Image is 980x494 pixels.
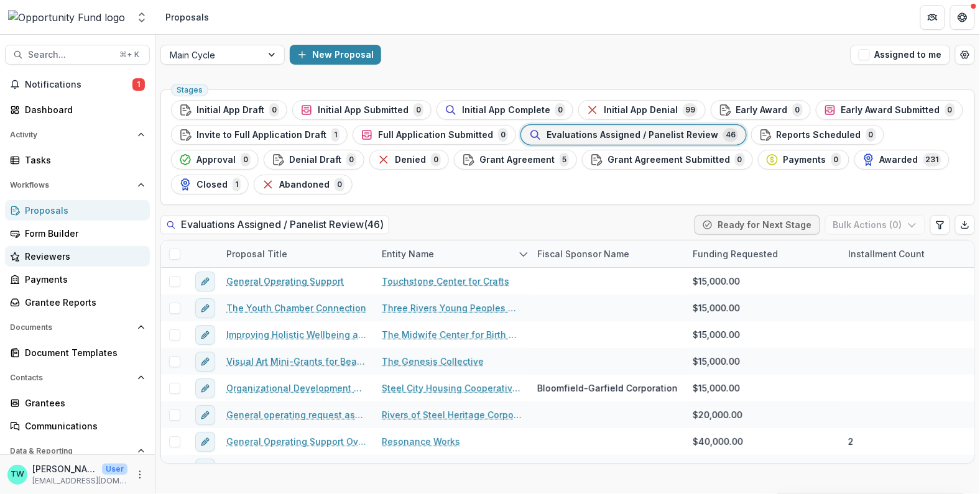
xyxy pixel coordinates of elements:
[5,416,150,436] a: Communications
[226,355,367,368] a: Visual Art Mini-Grants for Beaver County Artists
[279,180,330,190] span: Abandoned
[335,178,344,191] span: 0
[318,105,409,116] span: Initial App Submitted
[685,247,785,260] div: Funding Requested
[695,215,820,235] button: Ready for Next Stage
[537,382,678,395] span: Bloomfield-Garfield Corporation
[25,103,140,116] div: Dashboard
[555,103,565,117] span: 0
[693,382,740,395] span: $15,000.00
[382,408,522,421] a: Rivers of Steel Heritage Corporation
[693,408,742,421] span: $20,000.00
[693,355,740,368] span: $15,000.00
[5,125,150,145] button: Open Activity
[955,45,975,65] button: Open table manager
[923,153,941,167] span: 231
[735,153,745,167] span: 0
[454,150,577,170] button: Grant Agreement5
[758,150,849,170] button: Payments0
[578,100,706,120] button: Initial App Denial99
[950,5,975,30] button: Get Help
[32,475,127,487] p: [EMAIL_ADDRESS][DOMAIN_NAME]
[196,105,264,116] span: Initial App Draft
[195,405,215,425] button: edit
[825,215,925,235] button: Bulk Actions (0)
[226,462,344,475] a: General Operating Support
[693,328,740,341] span: $15,000.00
[816,100,963,120] button: Early Award Submitted0
[930,215,950,235] button: Edit table settings
[582,150,753,170] button: Grant Agreement Submitted0
[171,150,259,170] button: Approval0
[10,323,132,332] span: Documents
[171,100,287,120] button: Initial App Draft0
[920,5,945,30] button: Partners
[437,100,573,120] button: Initial App Complete0
[25,419,140,432] div: Communications
[290,45,381,65] button: New Proposal
[196,130,326,140] span: Invite to Full Application Draft
[226,328,367,341] a: Improving Holistic Wellbeing and Addressing Barriers to Reproductive Care
[5,441,150,461] button: Open Data & Reporting
[5,342,150,363] a: Document Templates
[28,50,112,60] span: Search...
[219,240,374,267] div: Proposal Title
[395,155,426,165] span: Denied
[880,155,918,165] span: Awarded
[374,247,441,260] div: Entity Name
[519,249,529,259] svg: sorted descending
[560,153,569,167] span: 5
[196,155,236,165] span: Approval
[382,355,484,368] a: The Genesis Collective
[10,373,132,382] span: Contacts
[414,103,423,117] span: 0
[5,223,150,244] a: Form Builder
[226,382,367,395] a: Organizational Development Support
[117,48,142,62] div: ⌘ + K
[171,175,249,194] button: Closed1
[793,103,803,117] span: 0
[5,150,150,170] a: Tasks
[32,462,97,475] p: [PERSON_NAME]
[498,128,508,142] span: 0
[608,155,730,165] span: Grant Agreement Submitted
[382,275,509,288] a: Touchstone Center for Crafts
[530,240,685,267] div: Fiscal Sponsor Name
[5,200,150,221] a: Proposals
[25,273,140,286] div: Payments
[102,464,127,475] p: User
[777,130,861,140] span: Reports Scheduled
[171,125,348,145] button: Invite to Full Application Draft1
[10,181,132,190] span: Workflows
[132,467,147,482] button: More
[693,462,740,475] span: $15,000.00
[353,125,516,145] button: Full Application Submitted0
[854,150,950,170] button: Awarded231
[133,5,150,30] button: Open entity switcher
[10,130,132,139] span: Activity
[11,470,24,478] div: Ti Wilhelm
[10,447,132,455] span: Data & Reporting
[25,396,140,409] div: Grantees
[195,298,215,318] button: edit
[5,246,150,267] a: Reviewers
[132,78,145,91] span: 1
[851,45,950,65] button: Assigned to me
[269,103,279,117] span: 0
[382,382,522,395] a: Steel City Housing Cooperative Initiative
[693,301,740,314] span: $15,000.00
[378,130,493,140] span: Full Application Submitted
[955,215,975,235] button: Export table data
[226,435,367,448] a: General Operating Support Over 2 Years
[25,346,140,359] div: Document Templates
[841,247,933,260] div: Installment Count
[195,272,215,291] button: edit
[5,45,150,65] button: Search...
[226,275,344,288] a: General Operating Support
[25,204,140,217] div: Proposals
[233,178,241,191] span: 1
[8,10,125,25] img: Opportunity Fund logo
[945,103,955,117] span: 0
